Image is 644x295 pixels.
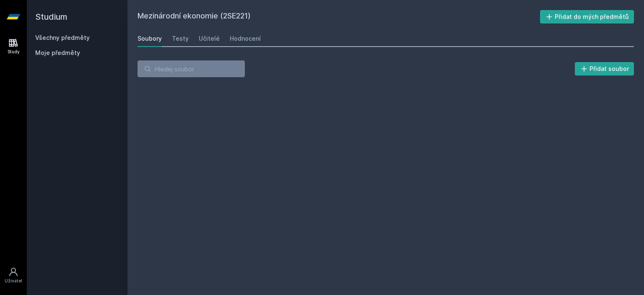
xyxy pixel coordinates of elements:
a: Učitelé [199,30,220,47]
div: Study [8,49,20,55]
a: Hodnocení [230,30,261,47]
button: Přidat soubor [575,62,634,76]
a: Soubory [138,30,162,47]
a: Testy [172,30,189,47]
div: Soubory [138,34,162,43]
a: Uživatel [2,263,25,288]
h2: Mezinárodní ekonomie (2SE221) [138,10,540,23]
div: Testy [172,34,189,43]
a: Všechny předměty [35,34,90,41]
span: Moje předměty [35,49,80,57]
a: Study [2,34,25,59]
button: Přidat do mých předmětů [540,10,634,23]
input: Hledej soubor [138,60,245,77]
div: Učitelé [199,34,220,43]
div: Hodnocení [230,34,261,43]
div: Uživatel [5,278,22,284]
